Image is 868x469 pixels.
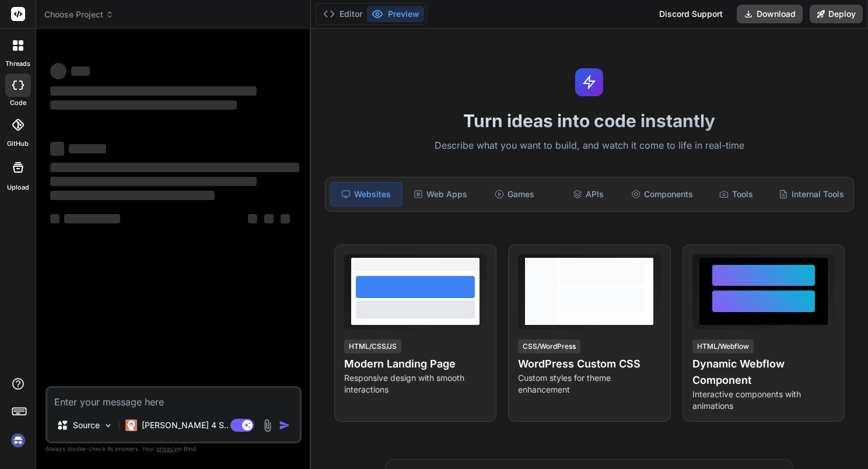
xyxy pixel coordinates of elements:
[50,163,299,172] span: ‌
[7,183,29,192] label: Upload
[700,182,772,206] div: Tools
[50,142,64,156] span: ‌
[50,63,66,79] span: ‌
[692,356,835,388] h4: Dynamic Webflow Component
[50,86,257,96] span: ‌
[7,139,29,149] label: GitHub
[50,191,215,200] span: ‌
[518,356,660,372] h4: WordPress Custom CSS
[518,339,580,353] div: CSS/WordPress
[479,182,551,206] div: Games
[50,214,60,223] span: ‌
[518,372,660,395] p: Custom styles for theme enhancement
[248,214,257,223] span: ‌
[344,339,401,353] div: HTML/CSS/JS
[367,6,424,22] button: Preview
[318,138,861,153] p: Describe what you want to build, and watch it come to life in real-time
[318,110,861,131] h1: Turn ideas into code instantly
[8,430,28,450] img: signin
[142,419,229,431] p: [PERSON_NAME] 4 S..
[69,144,106,153] span: ‌
[10,98,26,108] label: code
[344,372,487,395] p: Responsive design with smooth interactions
[774,182,849,206] div: Internal Tools
[279,419,290,431] img: icon
[5,59,30,69] label: threads
[44,9,114,20] span: Choose Project
[405,182,477,206] div: Web Apps
[50,100,237,110] span: ‌
[64,214,120,223] span: ‌
[737,5,803,23] button: Download
[344,356,487,372] h4: Modern Landing Page
[626,182,698,206] div: Components
[50,177,257,186] span: ‌
[261,419,274,432] img: attachment
[45,443,302,454] p: Always double-check its answers. Your in Bind
[156,445,177,452] span: privacy
[692,339,754,353] div: HTML/Webflow
[103,421,113,430] img: Pick Models
[264,214,274,223] span: ‌
[318,6,367,22] button: Editor
[73,419,100,431] p: Source
[125,419,137,431] img: Claude 4 Sonnet
[692,388,835,412] p: Interactive components with animations
[810,5,863,23] button: Deploy
[281,214,290,223] span: ‌
[652,5,730,23] div: Discord Support
[330,182,403,206] div: Websites
[71,66,90,76] span: ‌
[552,182,624,206] div: APIs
